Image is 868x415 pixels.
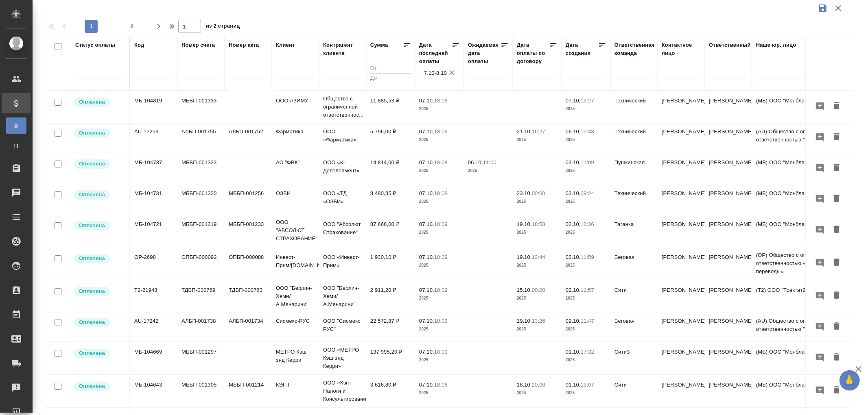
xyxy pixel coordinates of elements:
[581,190,594,196] p: 09:24
[658,124,705,152] td: [PERSON_NAME]
[658,313,705,341] td: [PERSON_NAME]
[815,0,831,16] button: Сохранить фильтры
[79,129,105,137] p: Оплачена
[276,97,315,105] p: ООО АЗИМУТ
[581,318,594,324] p: 11:47
[581,349,594,355] p: 17:32
[419,221,434,227] p: 07.10,
[752,344,850,372] td: (МБ) ООО "Монблан"
[125,22,138,30] span: 2
[225,282,272,311] td: ТДБП-000763
[705,313,752,341] td: [PERSON_NAME]
[130,216,177,245] td: МБ-104721
[756,41,796,49] div: Наше юр. лицо
[581,128,594,135] p: 15:48
[532,128,545,135] p: 16:27
[276,381,315,389] p: КЭПТ
[434,190,448,196] p: 18:08
[276,253,315,269] p: Инвест-Прим/[DOMAIN_NAME]
[517,382,532,388] p: 18.10,
[658,344,705,372] td: [PERSON_NAME]
[276,317,315,325] p: Сисмекс-РУС
[517,318,532,324] p: 19.10,
[705,344,752,372] td: [PERSON_NAME]
[419,190,434,196] p: 07.10,
[830,255,844,270] button: Удалить
[566,228,606,237] p: 2025
[177,154,225,183] td: МББП-001323
[6,138,26,154] a: П
[419,159,434,165] p: 07.10,
[705,154,752,183] td: [PERSON_NAME]
[225,313,272,341] td: АЛБП-001734
[752,185,850,214] td: (МБ) ООО "Монблан"
[752,247,850,280] td: (OP) Общество с ограниченной ответственностью «Онлайн переводы»
[705,93,752,121] td: [PERSON_NAME]
[566,198,606,206] p: 2025
[658,185,705,214] td: [PERSON_NAME]
[566,356,606,364] p: 2025
[323,128,362,144] p: ООО «Фарматика»
[125,20,138,33] button: 2
[434,382,448,388] p: 18:08
[752,216,850,245] td: (МБ) ООО "Монблан"
[130,249,177,278] td: OP-2698
[419,167,460,175] p: 2025
[6,117,26,134] a: В
[705,124,752,152] td: [PERSON_NAME]
[276,41,295,49] div: Клиент
[323,95,362,119] p: Общество с ограниченной ответственнос...
[517,190,532,196] p: 23.10,
[517,287,532,293] p: 15.10,
[366,154,415,183] td: 14 814,00 ₽
[370,41,388,49] div: Сумма
[130,377,177,405] td: МБ-104643
[705,377,752,405] td: [PERSON_NAME]
[566,128,581,135] p: 06.10,
[752,313,850,341] td: (AU) Общество с ограниченной ответственностью "АЛС"
[658,377,705,405] td: [PERSON_NAME]
[610,249,658,278] td: Беговая
[419,261,460,269] p: 2025
[225,124,272,152] td: АЛБП-001752
[517,136,558,144] p: 2025
[130,344,177,372] td: МБ-104669
[517,261,558,269] p: 2025
[517,221,532,227] p: 19.10,
[177,344,225,372] td: МББП-001297
[75,41,115,49] div: Статус оплаты
[566,98,581,104] p: 07.10,
[434,287,448,293] p: 18:09
[323,379,362,403] p: ООО «Кэпт Налоги и Консультирование»
[532,221,545,227] p: 18:58
[130,124,177,152] td: AU-17259
[610,216,658,245] td: Таганка
[323,317,362,333] p: ООО "Сисмекс РУС"
[468,159,483,165] p: 06.10,
[566,221,581,227] p: 02.10,
[566,294,606,302] p: 2025
[581,159,594,165] p: 11:09
[366,124,415,152] td: 5 796,00 ₽
[517,254,532,260] p: 19.10,
[705,249,752,278] td: [PERSON_NAME]
[517,41,549,65] div: Дата оплаты по договору
[610,93,658,121] td: Технический
[366,249,415,278] td: 1 930,10 ₽
[610,313,658,341] td: Беговая
[566,159,581,165] p: 03.10,
[517,228,558,237] p: 2025
[276,128,315,136] p: Фарматика
[610,185,658,214] td: Технический
[419,325,460,333] p: 2025
[10,142,22,150] span: П
[323,189,362,206] p: ООО «ТД «ОЗБИ»
[225,216,272,245] td: МББП-001233
[419,318,434,324] p: 07.10,
[10,122,22,130] span: В
[517,198,558,206] p: 2025
[419,128,434,135] p: 07.10,
[225,377,272,405] td: МББП-001214
[366,185,415,214] td: 8 480,35 ₽
[658,154,705,183] td: [PERSON_NAME]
